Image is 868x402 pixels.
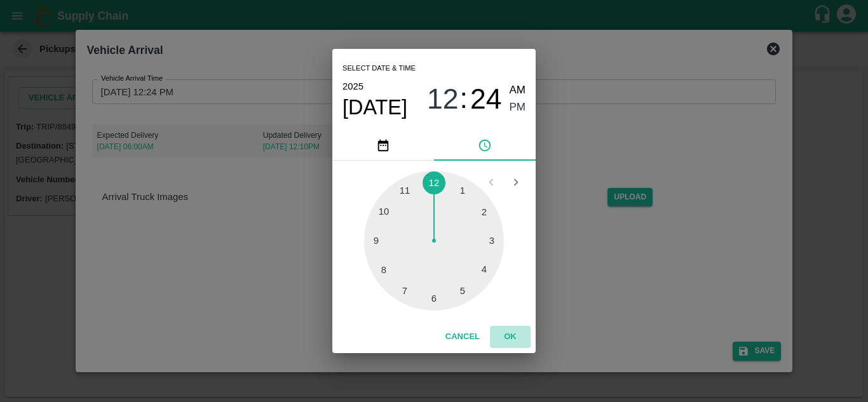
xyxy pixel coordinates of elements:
[470,82,502,116] button: 24
[510,99,526,116] button: PM
[427,83,459,116] span: 12
[342,78,363,95] button: 2025
[460,82,468,116] span: :
[490,326,531,348] button: OK
[427,82,459,116] button: 12
[332,130,434,161] button: pick date
[470,83,502,116] span: 24
[342,59,416,78] span: Select date & time
[434,130,536,161] button: pick time
[510,82,526,99] button: AM
[342,95,407,120] button: [DATE]
[504,170,528,194] button: Open next view
[440,326,485,348] button: Cancel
